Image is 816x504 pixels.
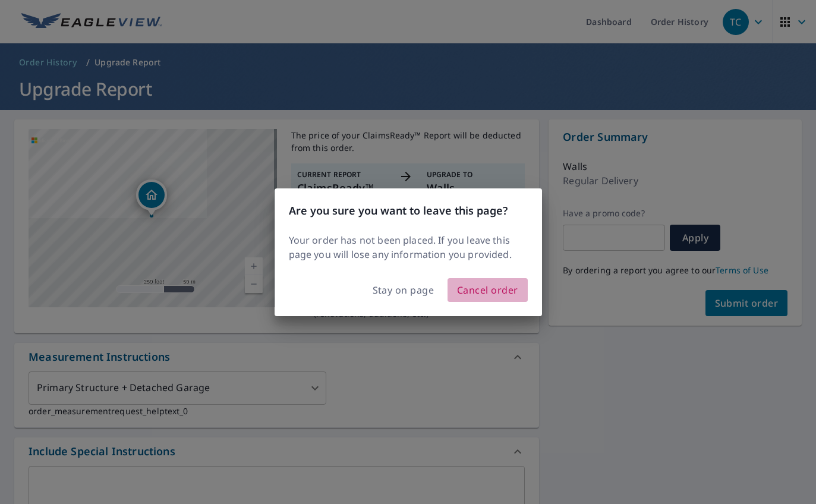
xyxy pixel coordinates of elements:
[289,233,528,262] p: Your order has not been placed. If you leave this page you will lose any information you provided.
[373,282,434,298] span: Stay on page
[289,203,528,219] h3: Are you sure you want to leave this page?
[448,278,528,302] button: Cancel order
[364,279,443,301] button: Stay on page
[457,282,518,298] span: Cancel order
